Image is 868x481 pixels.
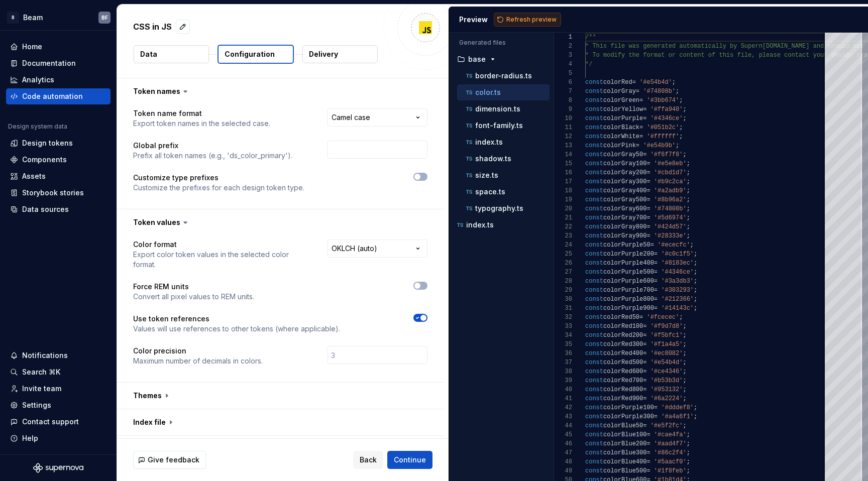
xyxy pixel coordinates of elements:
div: 5 [554,69,572,78]
span: = [643,151,646,158]
span: ; [686,214,690,221]
p: Data [140,49,157,59]
div: Components [22,155,67,165]
span: const [585,232,603,239]
span: '#e54b4d' [639,79,672,86]
span: ; [683,106,686,113]
div: Design tokens [22,138,73,148]
span: const [585,97,603,104]
a: Supernova Logo [33,463,83,473]
span: const [585,160,603,167]
div: 19 [554,195,572,204]
a: Documentation [6,55,111,71]
span: = [654,287,657,294]
button: Back [353,451,383,469]
span: ; [686,187,690,194]
a: Data sources [6,201,111,217]
span: ; [683,368,686,375]
span: ; [672,79,675,86]
span: = [646,178,650,185]
span: = [654,269,657,276]
span: '#c0c1f5' [661,251,694,258]
p: Delivery [309,49,338,59]
span: const [585,251,603,258]
span: ; [679,133,683,140]
p: Customize type prefixes [133,173,304,183]
div: 27 [554,268,572,277]
span: const [585,178,603,185]
span: ; [694,269,697,276]
span: colorRed200 [603,332,643,339]
span: '#5d6974' [654,214,686,221]
span: = [639,314,643,321]
span: = [639,97,643,104]
span: colorPurple200 [603,251,654,258]
span: const [585,305,603,312]
div: 29 [554,286,572,295]
div: Assets [22,171,46,181]
div: B [7,12,19,24]
span: = [654,305,657,312]
span: ; [686,169,690,176]
div: Home [22,42,42,52]
div: 24 [554,240,572,250]
p: dimension.ts [475,105,520,113]
span: colorGray800 [603,223,646,230]
span: = [646,205,650,212]
div: 28 [554,277,572,286]
span: '#f9d7d8' [650,323,683,330]
p: Customize the prefixes for each design token type. [133,183,304,193]
p: Force REM units [133,282,254,292]
span: colorRed100 [603,323,643,330]
p: Use token references [133,314,340,324]
p: Prefix all token names (e.g., 'ds_color_primary'). [133,151,292,161]
span: const [585,287,603,294]
span: const [585,350,603,357]
span: colorWhite [603,133,639,140]
span: ; [676,142,679,149]
span: Refresh preview [506,16,557,24]
div: 20 [554,204,572,213]
span: const [585,196,603,203]
span: ; [694,305,697,312]
span: '#f1a4a5' [650,341,683,348]
span: ; [679,97,683,104]
span: '#3a3db3' [661,278,694,285]
span: colorRed300 [603,341,643,348]
span: const [585,88,603,95]
span: ; [690,242,693,249]
span: ; [683,359,686,366]
button: base [453,54,550,65]
div: Invite team [22,384,61,394]
span: const [585,205,603,212]
div: 13 [554,141,572,150]
p: Convert all pixel values to REM units. [133,292,254,302]
span: const [585,106,603,113]
span: '#f6f7f8' [650,151,683,158]
div: Design system data [8,123,67,131]
span: const [585,223,603,230]
span: colorPurple500 [603,269,654,276]
a: Analytics [6,72,111,88]
button: font-family.ts [457,120,550,131]
span: = [643,359,646,366]
span: Give feedback [148,455,199,465]
span: = [639,133,643,140]
p: font-family.ts [475,122,523,130]
span: = [646,223,650,230]
span: = [646,160,650,167]
p: Maximum number of decimals in colors. [133,356,263,366]
button: Give feedback [133,451,206,469]
span: = [643,368,646,375]
span: const [585,341,603,348]
span: = [635,142,639,149]
div: 25 [554,250,572,259]
span: = [632,79,635,86]
p: color.ts [475,88,501,96]
p: Values will use references to other tokens (where applicable). [133,324,340,334]
span: const [585,79,603,86]
span: = [654,251,657,258]
div: 22 [554,222,572,231]
div: Search ⌘K [22,367,60,377]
